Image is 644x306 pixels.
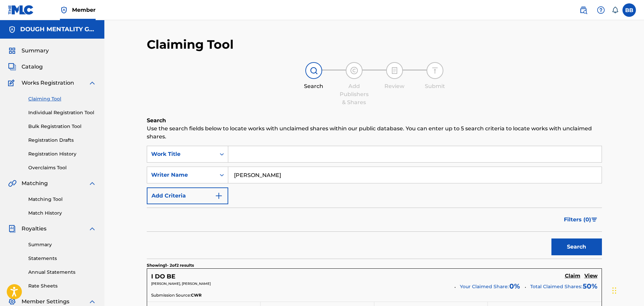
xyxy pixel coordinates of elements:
[583,281,598,291] span: 50 %
[28,210,96,217] a: Match History
[8,79,17,87] img: Works Registration
[28,123,96,130] a: Bulk Registration Tool
[8,63,16,71] img: Catalog
[151,150,212,158] div: Work Title
[88,179,96,187] img: expand
[28,282,96,290] a: Rate Sheets
[577,3,590,17] a: Public Search
[151,171,212,179] div: Writer Name
[88,225,96,233] img: expand
[22,179,48,187] span: Matching
[431,67,439,75] img: step indicator icon for Submit
[584,273,598,279] h5: View
[147,117,602,125] h6: Search
[28,137,96,144] a: Registration Drafts
[147,262,194,268] p: Showing 1 - 2 of 2 results
[88,298,96,306] img: expand
[20,26,96,33] h5: DOUGH MENTALITY GROUP
[22,47,49,55] span: Summary
[584,273,598,280] a: View
[460,283,509,290] span: Your Claimed Share:
[509,281,520,291] span: 0 %
[564,216,591,224] span: Filters ( 0 )
[622,3,636,17] div: User Menu
[612,7,618,13] div: Notifications
[297,82,331,90] div: Search
[591,218,597,222] img: filter
[28,95,96,102] a: Claiming Tool
[612,280,616,301] div: Drag
[28,255,96,262] a: Statements
[215,192,223,200] img: 9d2ae6d4665cec9f34b9.svg
[560,211,602,228] button: Filters (0)
[147,125,602,141] p: Use the search fields below to locate works with unclaimed shares within our public database. You...
[60,6,68,14] img: Top Rightsholder
[8,5,34,15] img: MLC Logo
[151,281,211,286] span: [PERSON_NAME], [PERSON_NAME]
[22,298,69,306] span: Member Settings
[151,273,175,280] h5: I DO BE
[8,26,16,34] img: Accounts
[147,187,228,204] button: Add Criteria
[579,6,587,14] img: search
[72,6,96,14] span: Member
[625,201,644,255] iframe: Resource Center
[418,82,452,90] div: Submit
[8,179,16,187] img: Matching
[22,225,46,233] span: Royalties
[28,164,96,171] a: Overclaims Tool
[337,82,371,106] div: Add Publishers & Shares
[28,241,96,248] a: Summary
[565,273,580,279] h5: Claim
[8,298,16,306] img: Member Settings
[391,67,399,75] img: step indicator icon for Review
[551,238,602,255] button: Search
[28,196,96,203] a: Matching Tool
[22,63,43,71] span: Catalog
[147,146,602,259] form: Search Form
[28,269,96,276] a: Annual Statements
[594,3,608,17] div: Help
[8,225,16,233] img: Royalties
[597,6,605,14] img: help
[350,67,358,75] img: step indicator icon for Add Publishers & Shares
[28,150,96,158] a: Registration History
[147,37,234,52] h2: Claiming Tool
[310,67,318,75] img: step indicator icon for Search
[378,82,411,90] div: Review
[8,63,43,71] a: CatalogCatalog
[88,79,96,87] img: expand
[28,109,96,116] a: Individual Registration Tool
[151,292,191,298] span: Submission Source:
[8,47,16,55] img: Summary
[191,292,202,298] span: CWR
[610,274,644,306] iframe: Chat Widget
[8,47,49,55] a: SummarySummary
[530,283,582,290] span: Total Claimed Shares:
[22,79,74,87] span: Works Registration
